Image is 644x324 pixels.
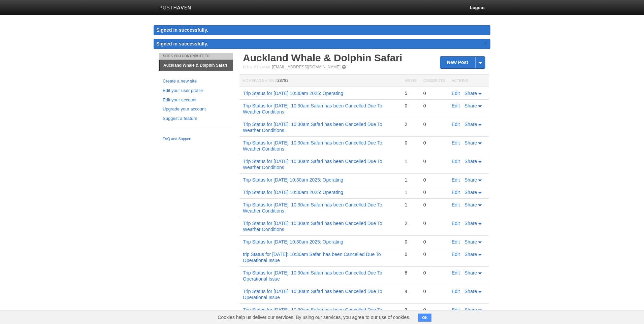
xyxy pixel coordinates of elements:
[243,239,343,245] a: Trip Status for [DATE] 10:30am 2025: Operating
[154,25,490,35] div: Signed in successfully.
[420,75,448,87] th: Comments
[452,202,460,207] a: Edit
[405,307,416,313] div: 3
[243,65,271,69] span: Post by Email
[243,91,343,96] a: Trip Status for [DATE] 10:30am 2025: Operating
[423,202,445,208] div: 0
[405,202,416,208] div: 1
[277,78,288,83] span: 28783
[464,252,477,257] span: Share
[423,158,445,164] div: 0
[464,202,477,207] span: Share
[464,91,477,96] span: Share
[243,221,382,232] a: Trip Status for [DATE]: 10:30am Safari has been Cancelled Due To Weather Conditions
[452,307,460,313] a: Edit
[163,106,229,113] a: Upgrade your account
[464,289,477,294] span: Share
[464,140,477,145] span: Share
[163,78,229,85] a: Create a new site
[464,177,477,183] span: Share
[423,220,445,226] div: 0
[452,190,460,195] a: Edit
[405,90,416,96] div: 5
[163,97,229,104] a: Edit your account
[243,122,382,133] a: Trip Status for [DATE]: 10:30am Safari has been Cancelled Due To Weather Conditions
[423,307,445,313] div: 0
[405,251,416,257] div: 0
[423,239,445,245] div: 0
[405,239,416,245] div: 0
[243,190,343,195] a: Trip Status for [DATE] 10:30am 2025: Operating
[452,270,460,276] a: Edit
[423,270,445,276] div: 0
[423,251,445,257] div: 0
[243,252,381,263] a: trip Status for [DATE]: 10:30am Safari has been Cancelled Due To Operational Issue
[243,159,382,170] a: Trip Status for [DATE]: 10:30am Safari has been Cancelled Due To Weather Conditions
[243,52,402,63] a: Auckland Whale & Dolphin Safari
[405,270,416,276] div: 8
[423,288,445,294] div: 0
[163,87,229,94] a: Edit your user profile
[452,221,460,226] a: Edit
[423,121,445,127] div: 0
[418,314,431,322] button: OK
[211,311,417,324] span: Cookies help us deliver our services. By using our services, you agree to our use of cookies.
[452,103,460,108] a: Edit
[440,57,485,68] a: New Post
[405,220,416,226] div: 2
[464,221,477,226] span: Share
[423,189,445,195] div: 0
[163,136,229,142] a: FAQ and Support
[243,202,382,214] a: Trip Status for [DATE]: 10:30am Safari has been Cancelled Due To Weather Conditions
[448,75,489,87] th: Actions
[243,270,382,282] a: Trip Status for [DATE]: 10:30am Safari has been Cancelled Due To Operational Issue
[405,140,416,146] div: 0
[239,75,401,87] th: Homepage Views
[423,90,445,96] div: 0
[159,53,233,60] li: Sites You Contribute To
[464,239,477,245] span: Share
[405,103,416,109] div: 0
[243,140,382,152] a: Trip Status for [DATE]: 10:30am Safari has been Cancelled Due To Weather Conditions
[405,189,416,195] div: 1
[272,65,341,69] a: [EMAIL_ADDRESS][DOMAIN_NAME]
[156,41,208,46] span: Signed in successfully.
[452,177,460,183] a: Edit
[483,39,489,47] a: ×
[452,122,460,127] a: Edit
[452,91,460,96] a: Edit
[452,239,460,245] a: Edit
[243,177,343,183] a: Trip Status for [DATE] 10:30am 2025: Operating
[423,103,445,109] div: 0
[464,103,477,108] span: Share
[464,270,477,276] span: Share
[401,75,420,87] th: Views
[464,190,477,195] span: Share
[464,159,477,164] span: Share
[452,289,460,294] a: Edit
[243,307,382,319] a: Trip Status for [DATE]: 10:30am Safari has been Cancelled Due To Weather
[159,6,191,11] img: Posthaven-bar
[405,288,416,294] div: 4
[464,122,477,127] span: Share
[405,121,416,127] div: 2
[243,289,382,300] a: Trip Status for [DATE]: 10:30am Safari has been Cancelled Due To Operational Issue
[452,252,460,257] a: Edit
[452,159,460,164] a: Edit
[243,103,382,115] a: Trip Status for [DATE]: 10:30am Safari has been Cancelled Due To Weather Conditions
[423,177,445,183] div: 0
[423,140,445,146] div: 0
[452,140,460,145] a: Edit
[163,115,229,122] a: Suggest a feature
[405,158,416,164] div: 1
[160,60,233,71] a: Auckland Whale & Dolphin Safari
[405,177,416,183] div: 1
[464,307,477,313] span: Share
